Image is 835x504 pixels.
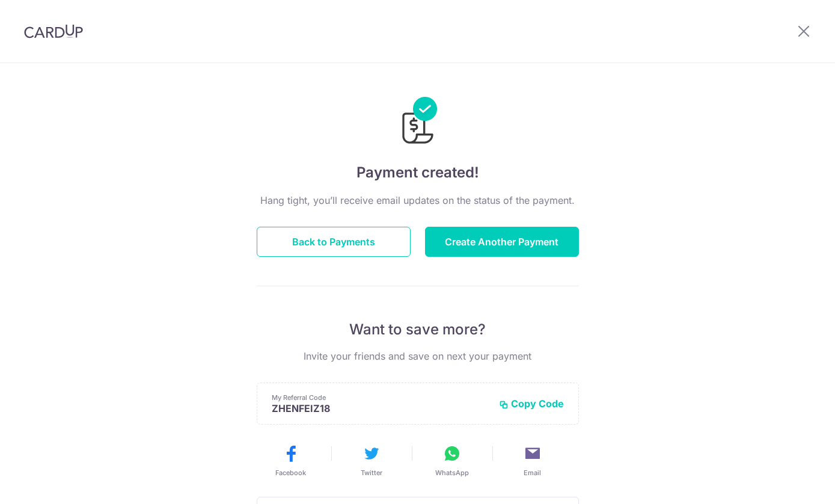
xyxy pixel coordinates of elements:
[255,444,326,478] button: Facebook
[417,444,488,478] button: WhatsApp
[435,468,469,478] span: WhatsApp
[257,227,411,257] button: Back to Payments
[399,97,437,147] img: Payments
[499,398,564,410] button: Copy Code
[257,320,579,339] p: Want to save more?
[497,444,568,478] button: Email
[336,444,407,478] button: Twitter
[275,468,306,478] span: Facebook
[361,468,382,478] span: Twitter
[257,349,579,363] p: Invite your friends and save on next your payment
[272,393,489,402] p: My Referral Code
[257,162,579,183] h4: Payment created!
[524,468,541,478] span: Email
[272,402,489,414] p: ZHENFEIZ18
[24,24,83,38] img: CardUp
[425,227,579,257] button: Create Another Payment
[257,193,579,207] p: Hang tight, you’ll receive email updates on the status of the payment.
